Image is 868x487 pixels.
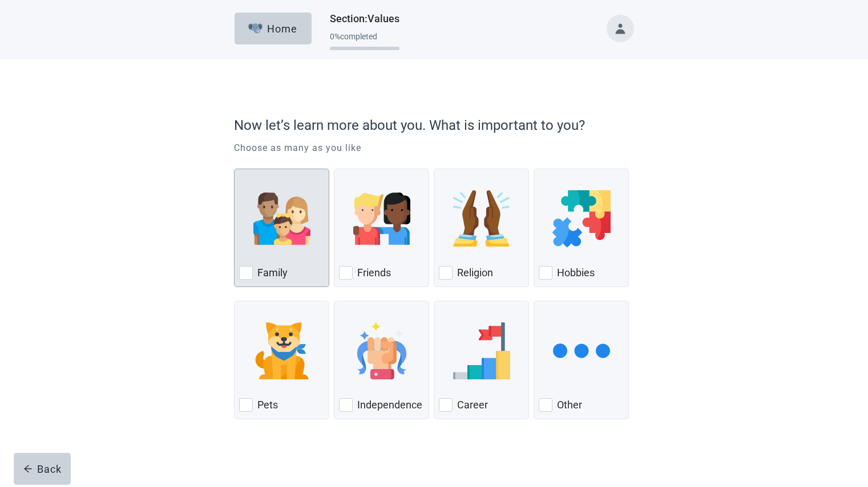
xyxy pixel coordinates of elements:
div: Pets, checkbox, not checked [234,301,329,419]
div: Progress section [330,27,399,55]
img: Elephant [248,23,263,34]
div: Family, checkbox, not checked [234,169,329,287]
div: Independence, checkbox, not checked [334,301,429,419]
p: Choose as many as you like [234,141,633,155]
div: Friends, checkbox, not checked [334,169,429,287]
div: 0 % completed [330,32,399,41]
div: Religion, checkbox, not checked [434,169,529,287]
label: Other [557,398,582,412]
p: Now let’s learn more about you. What is important to you? [234,115,628,136]
label: Religion [457,266,493,280]
label: Independence [357,398,422,412]
label: Career [457,398,488,412]
button: ElephantHome [235,13,312,44]
label: Friends [357,266,391,280]
button: arrow-leftBack [14,453,71,485]
label: Family [257,266,288,280]
div: Other, checkbox, not checked [534,301,629,419]
label: Hobbies [557,266,595,280]
div: Back [23,463,62,474]
button: Toggle account menu [607,15,634,42]
div: Hobbies, checkbox, not checked [534,169,629,287]
div: Home [248,23,297,34]
span: arrow-left [23,464,33,473]
h1: Section : Values [330,11,399,27]
label: Pets [257,398,278,412]
div: Career, checkbox, not checked [434,301,529,419]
